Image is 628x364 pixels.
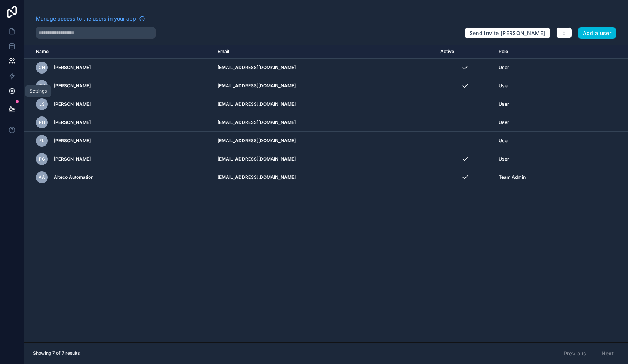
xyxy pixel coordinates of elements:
span: FL [39,138,44,144]
span: OK [39,83,45,89]
span: User [499,83,509,89]
span: AA [39,174,45,180]
span: User [499,119,509,125]
span: [PERSON_NAME] [54,119,91,125]
div: scrollable content [24,45,628,342]
span: Manage access to the users in your app [36,15,136,22]
span: [PERSON_NAME] [54,83,91,89]
span: Showing 7 of 7 results [33,350,80,356]
td: [EMAIL_ADDRESS][DOMAIN_NAME] [213,77,436,95]
td: [EMAIL_ADDRESS][DOMAIN_NAME] [213,95,436,113]
td: [EMAIL_ADDRESS][DOMAIN_NAME] [213,132,436,150]
span: [PERSON_NAME] [54,101,91,107]
td: [EMAIL_ADDRESS][DOMAIN_NAME] [213,168,436,187]
span: PH [39,119,45,125]
span: User [499,101,509,107]
button: Send invite [PERSON_NAME] [465,27,550,39]
div: Settings [30,88,47,94]
span: [PERSON_NAME] [54,156,91,162]
span: [PERSON_NAME] [54,138,91,144]
span: Alteco Automation [54,174,93,180]
span: Team Admin [499,174,526,180]
span: User [499,138,509,144]
span: CN [39,65,45,71]
span: PG [39,156,45,162]
td: [EMAIL_ADDRESS][DOMAIN_NAME] [213,113,436,132]
span: LS [39,101,45,107]
span: [PERSON_NAME] [54,65,91,71]
span: User [499,156,509,162]
a: Manage access to the users in your app [36,15,145,22]
span: User [499,65,509,71]
button: Add a user [578,27,616,39]
th: Name [24,45,213,59]
td: [EMAIL_ADDRESS][DOMAIN_NAME] [213,150,436,168]
th: Active [436,45,494,59]
th: Email [213,45,436,59]
th: Role [494,45,586,59]
td: [EMAIL_ADDRESS][DOMAIN_NAME] [213,59,436,77]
